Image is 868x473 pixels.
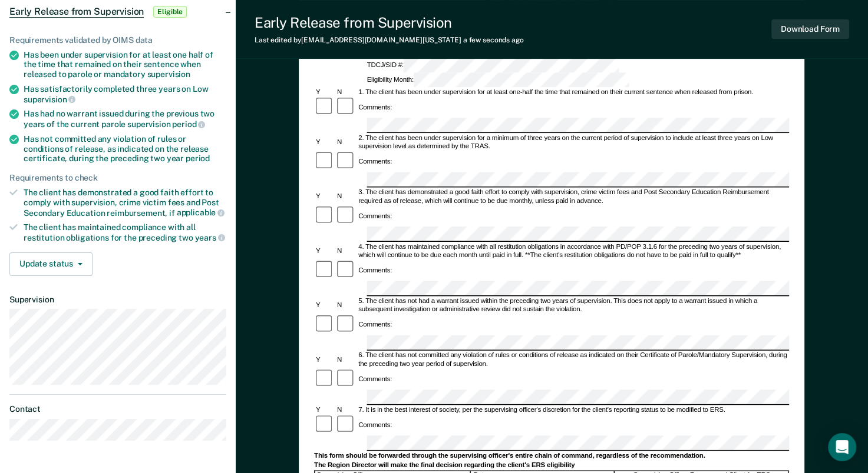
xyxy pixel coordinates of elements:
dt: Contact [9,404,226,414]
div: 5. The client has not had a warrant issued within the preceding two years of supervision. This do... [357,297,790,314]
div: 4. The client has maintained compliance with all restitution obligations in accordance with PD/PO... [357,243,790,260]
span: applicable [177,208,225,217]
div: Y [314,193,335,201]
div: Y [314,302,335,310]
div: Open Intercom Messenger [828,433,856,461]
span: period [172,119,205,129]
div: N [335,406,357,414]
div: N [335,247,357,255]
span: Early Release from Supervision [9,6,144,18]
div: TDCJ/SID #: [365,58,621,73]
div: The client has maintained compliance with all restitution obligations for the preceding two [24,222,226,242]
dt: Supervision [9,295,226,305]
div: Comments: [357,158,394,166]
div: The client has demonstrated a good faith effort to comply with supervision, crime victim fees and... [24,188,226,218]
div: Eligibility Month: [365,73,631,88]
span: period [186,154,210,163]
div: This form should be forwarded through the supervising officer's entire chain of command, regardle... [314,452,789,460]
div: 1. The client has been under supervision for at least one-half the time that remained on their cu... [357,88,790,96]
span: years [195,233,225,242]
div: Early Release from Supervision [255,14,524,31]
div: 6. The client has not committed any violation of rules or conditions of release as indicated on t... [357,352,790,369]
div: Comments: [357,103,394,111]
div: Requirements to check [9,173,226,183]
span: Eligible [153,6,187,18]
div: Requirements validated by OIMS data [9,35,226,45]
div: N [335,138,357,146]
div: 2. The client has been under supervision for a minimum of three years on the current period of su... [357,134,790,151]
div: Has had no warrant issued during the previous two years of the current parole supervision [24,109,226,129]
div: Comments: [357,266,394,274]
div: The Region Director will make the final decision regarding the client's ERS eligibility [314,461,789,469]
span: supervision [147,69,190,79]
span: a few seconds ago [463,36,524,44]
div: Y [314,138,335,146]
div: Y [314,356,335,364]
div: Comments: [357,321,394,329]
div: 3. The client has demonstrated a good faith effort to comply with supervision, crime victim fees ... [357,189,790,206]
div: Has not committed any violation of rules or conditions of release, as indicated on the release ce... [24,134,226,164]
div: N [335,302,357,310]
div: 7. It is in the best interest of society, per the supervising officer's discretion for the client... [357,406,790,414]
div: Comments: [357,375,394,383]
div: Comments: [357,421,394,429]
div: N [335,193,357,201]
div: Y [314,406,335,414]
div: Has satisfactorily completed three years on Low [24,84,226,104]
button: Update status [9,252,93,276]
div: Has been under supervision for at least one half of the time that remained on their sentence when... [24,50,226,79]
button: Download Form [771,19,849,39]
div: N [335,356,357,364]
div: Y [314,247,335,255]
span: supervision [24,95,75,104]
div: Comments: [357,212,394,220]
div: Y [314,88,335,96]
div: Last edited by [EMAIL_ADDRESS][DOMAIN_NAME][US_STATE] [255,36,524,44]
div: N [335,88,357,96]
